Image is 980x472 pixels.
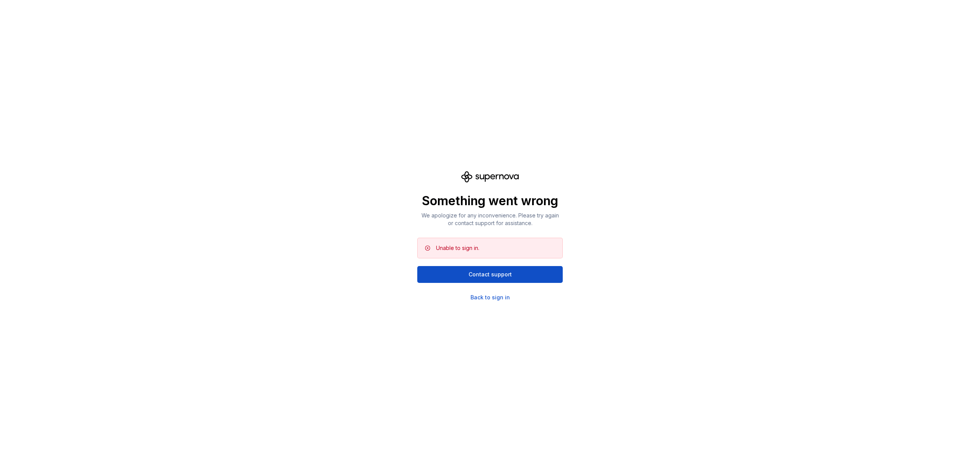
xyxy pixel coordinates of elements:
[436,244,479,252] div: Unable to sign in.
[469,271,512,278] span: Contact support
[470,294,510,301] a: Back to sign in
[417,212,563,227] p: We apologize for any inconvenience. Please try again or contact support for assistance.
[417,193,563,209] p: Something went wrong
[417,266,563,283] button: Contact support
